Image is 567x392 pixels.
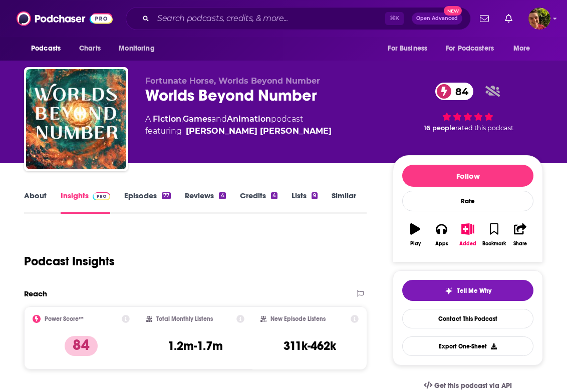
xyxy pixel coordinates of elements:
[481,217,507,253] button: Bookmark
[402,191,533,211] div: Rate
[185,191,225,214] a: Reviews4
[459,241,476,247] div: Added
[126,7,471,30] div: Search podcasts, credits, & more...
[156,315,213,322] h2: Total Monthly Listens
[312,192,318,199] div: 9
[332,191,356,214] a: Similar
[65,336,98,356] p: 84
[381,39,440,58] button: open menu
[393,76,543,138] div: 84 16 peoplerated this podcast
[402,217,428,253] button: Play
[435,83,473,100] a: 84
[445,83,473,100] span: 84
[145,125,332,137] span: featuring
[513,241,527,247] div: Share
[61,191,110,214] a: InsightsPodchaser Pro
[45,315,84,322] h2: Power Score™
[402,309,533,328] a: Contact This Podcast
[271,192,277,199] div: 4
[283,338,336,353] h3: 311k-462k
[424,124,455,132] span: 16 people
[513,42,530,56] span: More
[112,39,167,58] button: open menu
[183,114,211,124] a: Games
[482,241,506,247] div: Bookmark
[124,191,171,214] a: Episodes77
[385,12,404,25] span: ⌘ K
[476,10,493,27] a: Show notifications dropdown
[501,10,516,27] a: Show notifications dropdown
[528,8,550,30] span: Logged in as Marz
[507,217,533,253] button: Share
[181,114,183,124] span: ,
[93,192,110,200] img: Podchaser Pro
[270,315,326,322] h2: New Episode Listens
[444,6,462,16] span: New
[402,165,533,187] button: Follow
[434,381,512,390] span: Get this podcast via API
[388,42,427,56] span: For Business
[402,280,533,301] button: tell me why sparkleTell Me Why
[506,39,543,58] button: open menu
[439,39,508,58] button: open menu
[412,13,462,25] button: Open AdvancedNew
[457,287,491,295] span: Tell Me Why
[153,114,181,124] a: Fiction
[24,289,47,298] h2: Reach
[455,124,513,132] span: rated this podcast
[528,8,550,30] button: Show profile menu
[31,42,61,56] span: Podcasts
[145,113,332,137] div: A podcast
[428,217,454,253] button: Apps
[227,114,271,124] a: Animation
[162,192,171,199] div: 77
[26,69,126,169] img: Worlds Beyond Number
[528,8,550,30] img: User Profile
[240,191,277,214] a: Credits4
[119,42,154,56] span: Monitoring
[410,241,421,247] div: Play
[145,76,320,86] span: Fortunate Horse, Worlds Beyond Number
[79,42,101,56] span: Charts
[455,217,481,253] button: Added
[153,11,385,27] input: Search podcasts, credits, & more...
[73,39,107,58] a: Charts
[416,16,458,21] span: Open Advanced
[435,241,448,247] div: Apps
[24,191,47,214] a: About
[17,9,113,28] img: Podchaser - Follow, Share and Rate Podcasts
[402,336,533,356] button: Export One-Sheet
[446,42,494,56] span: For Podcasters
[24,254,115,269] h1: Podcast Insights
[219,192,225,199] div: 4
[292,191,318,214] a: Lists9
[24,39,74,58] button: open menu
[211,114,227,124] span: and
[168,338,223,353] h3: 1.2m-1.7m
[445,287,453,295] img: tell me why sparkle
[186,125,332,137] a: [PERSON_NAME] [PERSON_NAME]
